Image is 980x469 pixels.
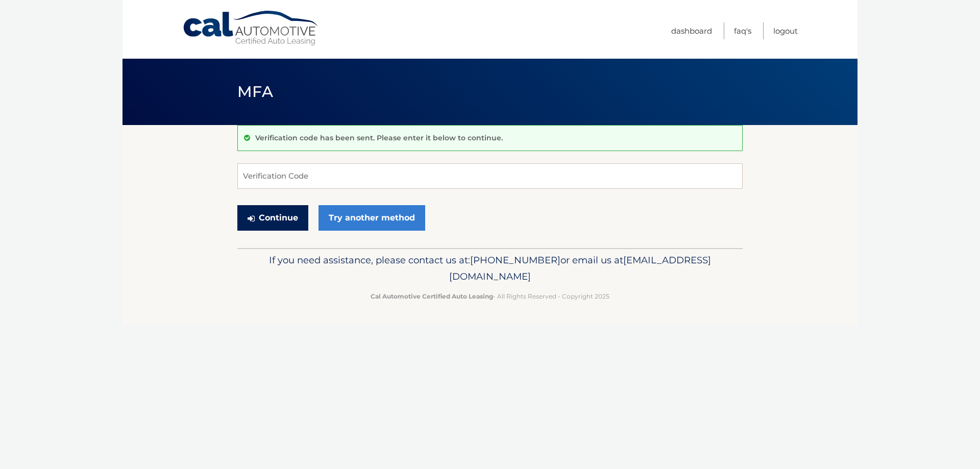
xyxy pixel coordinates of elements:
[449,254,711,282] span: [EMAIL_ADDRESS][DOMAIN_NAME]
[773,22,798,39] a: Logout
[237,205,308,231] button: Continue
[470,254,560,266] span: [PHONE_NUMBER]
[371,292,493,300] strong: Cal Automotive Certified Auto Leasing
[318,205,425,231] a: Try another method
[182,10,320,46] a: Cal Automotive
[255,133,503,142] p: Verification code has been sent. Please enter it below to continue.
[244,252,736,285] p: If you need assistance, please contact us at: or email us at
[237,163,743,189] input: Verification Code
[671,22,712,39] a: Dashboard
[244,291,736,302] p: - All Rights Reserved - Copyright 2025
[237,82,273,101] span: MFA
[734,22,751,39] a: FAQ's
